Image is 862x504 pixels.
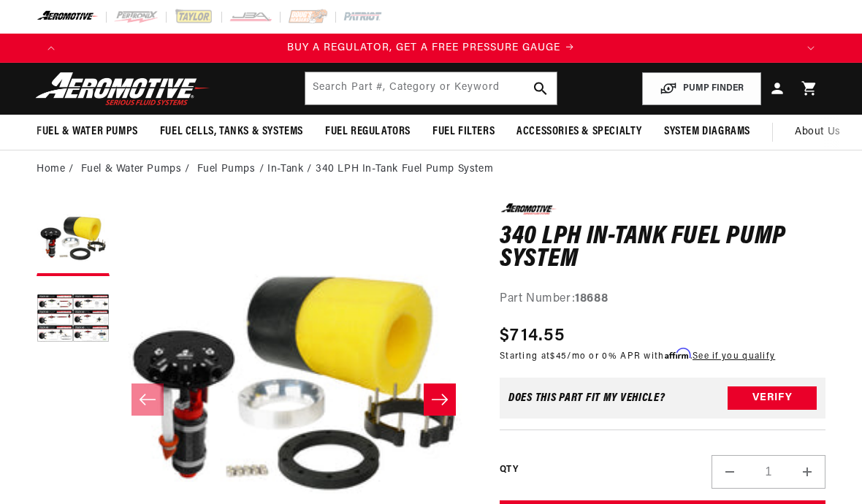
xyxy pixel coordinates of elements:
[131,383,164,416] button: Slide left
[516,124,642,140] span: Accessories & Specialty
[508,392,665,404] div: Does This part fit My vehicle?
[81,161,182,177] a: Fuel & Water Pumps
[37,34,66,63] button: Translation missing: en.sections.announcements.previous_announcement
[422,115,506,149] summary: Fuel Filters
[506,115,653,149] summary: Accessories & Specialty
[500,290,825,309] div: Part Number:
[325,124,411,140] span: Fuel Regulators
[728,386,817,410] button: Verify
[500,349,775,363] p: Starting at /mo or 0% APR with .
[424,383,456,416] button: Slide right
[66,40,796,56] a: BUY A REGULATOR, GET A FREE PRESSURE GAUGE
[784,115,852,150] a: About Us
[525,72,557,104] button: search button
[267,161,316,177] li: In-Tank
[665,348,690,359] span: Affirm
[37,124,138,140] span: Fuel & Water Pumps
[314,115,422,149] summary: Fuel Regulators
[149,115,314,149] summary: Fuel Cells, Tanks & Systems
[432,124,495,140] span: Fuel Filters
[66,40,796,56] div: Announcement
[693,352,775,361] a: See if you qualify - Learn more about Affirm Financing (opens in modal)
[795,126,841,137] span: About Us
[37,203,110,276] button: Load image 1 in gallery view
[37,161,65,177] a: Home
[550,352,567,361] span: $45
[664,124,750,140] span: System Diagrams
[160,124,303,140] span: Fuel Cells, Tanks & Systems
[305,72,557,104] input: Search by Part Number, Category or Keyword
[500,464,518,476] label: QTY
[26,115,149,149] summary: Fuel & Water Pumps
[197,161,256,177] a: Fuel Pumps
[500,323,565,349] span: $714.55
[653,115,761,149] summary: System Diagrams
[500,226,825,272] h1: 340 LPH In-Tank Fuel Pump System
[66,40,796,56] div: 1 of 4
[37,283,110,356] button: Load image 2 in gallery view
[37,161,825,177] nav: breadcrumbs
[287,42,560,53] span: BUY A REGULATOR, GET A FREE PRESSURE GAUGE
[642,72,761,105] button: PUMP FINDER
[796,34,825,63] button: Translation missing: en.sections.announcements.next_announcement
[31,72,214,106] img: Aeromotive
[316,161,493,177] li: 340 LPH In-Tank Fuel Pump System
[575,293,608,305] strong: 18688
